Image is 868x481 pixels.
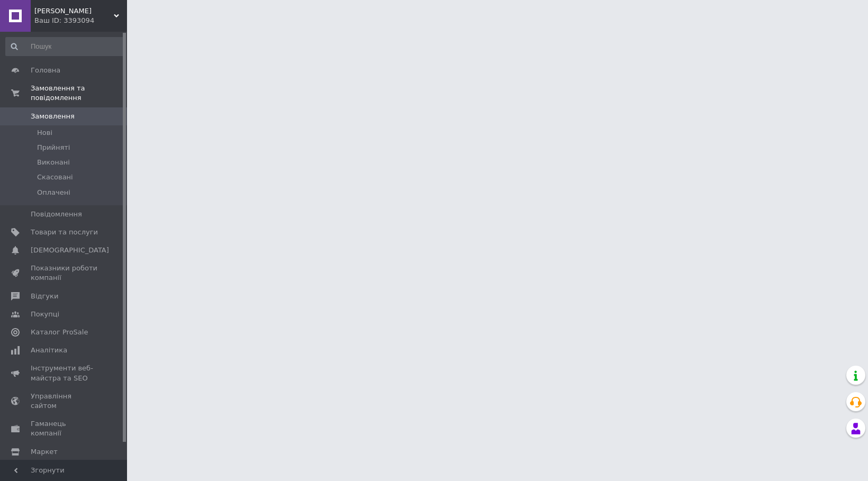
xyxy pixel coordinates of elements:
[31,364,98,383] span: Інструменти веб-майстра та SEO
[37,173,73,182] span: Скасовані
[31,447,58,457] span: Маркет
[31,292,58,301] span: Відгуки
[37,128,52,138] span: Нові
[31,246,109,255] span: [DEMOGRAPHIC_DATA]
[31,66,60,75] span: Головна
[5,37,125,56] input: Пошук
[31,264,98,283] span: Показники роботи компанії
[37,188,70,197] span: Оплачені
[31,392,98,411] span: Управління сайтом
[37,143,70,152] span: Прийняті
[37,158,70,167] span: Виконані
[31,310,59,319] span: Покупці
[31,328,88,337] span: Каталог ProSale
[31,84,127,103] span: Замовлення та повідомлення
[34,6,114,16] span: РибачОк
[31,112,75,121] span: Замовлення
[34,16,127,25] div: Ваш ID: 3393094
[31,346,67,355] span: Аналітика
[31,210,82,219] span: Повідомлення
[31,419,98,438] span: Гаманець компанії
[31,228,98,237] span: Товари та послуги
